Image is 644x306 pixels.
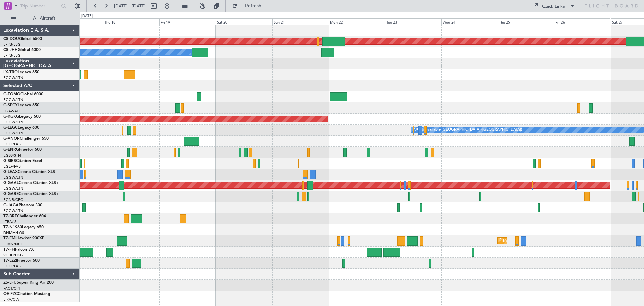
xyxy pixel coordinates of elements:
div: Fri 19 [159,18,216,25]
a: G-KGKGLegacy 600 [3,115,41,119]
span: G-GAAL [3,181,19,185]
span: CS-JHH [3,48,18,52]
a: LIRA/CIA [3,297,19,302]
a: EGGW/LTN [3,208,23,213]
a: G-FOMOGlobal 6000 [3,92,43,96]
span: T7-FFI [3,248,15,252]
a: T7-N1960Legacy 650 [3,225,44,229]
a: EGGW/LTN [3,175,23,180]
a: T7-FFIFalcon 7X [3,248,34,252]
span: T7-EMI [3,236,16,241]
a: G-JAGAPhenom 300 [3,203,42,207]
span: G-ENRG [3,148,19,152]
span: G-LEAX [3,170,18,174]
a: EGLF/FAB [3,164,21,169]
span: T7-N1960 [3,225,22,229]
a: EGLF/FAB [3,142,21,147]
a: G-SPCYLegacy 650 [3,103,39,107]
a: LFPB/LBG [3,53,21,58]
div: Thu 25 [498,18,554,25]
div: Fri 26 [554,18,610,25]
button: All Aircraft [7,13,73,24]
a: LTBA/ISL [3,219,18,224]
span: CS-DOU [3,37,19,41]
a: G-GAALCessna Citation XLS+ [3,181,59,185]
a: T7-BREChallenger 604 [3,214,46,218]
span: G-GARE [3,192,19,196]
span: G-SPCY [3,103,18,107]
span: G-LEGC [3,126,18,130]
a: T7-LZZIPraetor 600 [3,259,40,263]
a: G-GARECessna Citation XLS+ [3,192,59,196]
input: Trip Number [20,1,59,11]
div: [DATE] [81,13,93,19]
div: Sun 21 [272,18,329,25]
div: Thu 18 [103,18,159,25]
a: FACT/CPT [3,286,21,291]
a: G-LEGCLegacy 600 [3,126,39,130]
span: T7-BRE [3,214,17,218]
a: LFMN/NCE [3,242,23,247]
span: G-JAGA [3,203,19,207]
a: EGGW/LTN [3,131,23,136]
span: G-VNOR [3,137,20,141]
a: G-SIRSCitation Excel [3,159,42,163]
span: Refresh [239,4,267,8]
a: EGNR/CEG [3,197,23,202]
button: Quick Links [529,1,578,11]
a: CS-DOUGlobal 6500 [3,37,42,41]
div: Quick Links [542,3,565,10]
button: Refresh [229,1,269,11]
a: LGAV/ATH [3,108,21,114]
a: VHHH/HKG [3,253,23,258]
a: EGGW/LTN [3,186,23,191]
span: T7-LZZI [3,259,17,263]
div: Planned Maint [GEOGRAPHIC_DATA] [499,236,563,246]
span: G-KGKG [3,115,19,119]
a: LX-TROLegacy 650 [3,70,39,74]
a: EGLF/FAB [3,264,21,269]
span: All Aircraft [17,16,71,21]
span: G-FOMO [3,92,20,96]
span: G-SIRS [3,159,16,163]
a: EGGW/LTN [3,75,23,80]
a: ZS-LFUSuper King Air 200 [3,281,54,285]
div: Tue 23 [385,18,441,25]
a: OE-FZCCitation Mustang [3,292,50,296]
span: LX-TRO [3,70,18,74]
a: G-ENRGPraetor 600 [3,148,42,152]
a: DNMM/LOS [3,230,24,235]
div: A/C Unavailable [GEOGRAPHIC_DATA] ([GEOGRAPHIC_DATA]) [413,125,522,135]
a: CS-JHHGlobal 6000 [3,48,41,52]
div: Sat 20 [216,18,272,25]
div: Wed 24 [441,18,498,25]
a: G-LEAXCessna Citation XLS [3,170,55,174]
a: LFPB/LBG [3,42,21,47]
span: OE-FZC [3,292,18,296]
span: [DATE] - [DATE] [114,3,146,9]
a: T7-EMIHawker 900XP [3,236,44,241]
a: G-VNORChallenger 650 [3,137,49,141]
span: ZS-LFU [3,281,17,285]
a: EGSS/STN [3,153,21,158]
a: EGGW/LTN [3,120,23,125]
a: EGGW/LTN [3,97,23,102]
div: Mon 22 [329,18,385,25]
